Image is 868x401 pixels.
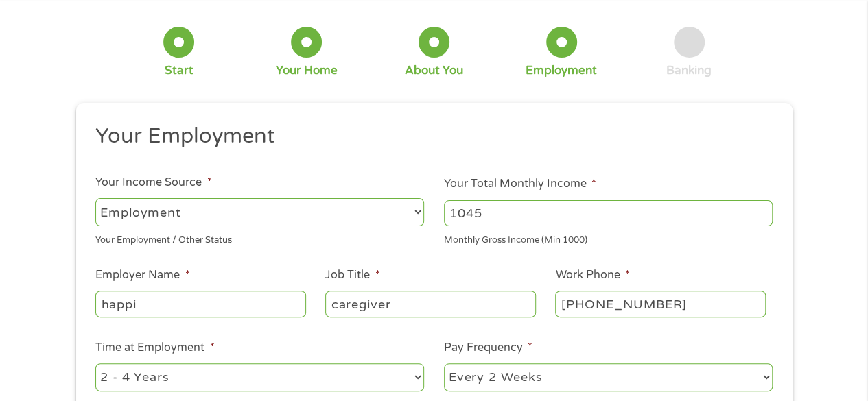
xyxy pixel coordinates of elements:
input: 1800 [444,200,773,226]
div: About You [405,63,463,78]
div: Employment [526,63,597,78]
input: Cashier [325,291,535,317]
div: Your Employment / Other Status [95,229,424,247]
input: Walmart [95,291,305,317]
h2: Your Employment [95,123,762,150]
label: Employer Name [95,268,189,282]
input: (231) 754-4010 [555,291,765,317]
label: Pay Frequency [444,341,532,355]
div: Start [165,63,193,78]
label: Your Income Source [95,175,211,190]
div: Banking [666,63,712,78]
label: Work Phone [555,268,629,282]
label: Job Title [325,268,379,282]
div: Monthly Gross Income (Min 1000) [444,229,773,247]
label: Time at Employment [95,341,214,355]
label: Your Total Monthly Income [444,177,596,191]
div: Your Home [276,63,338,78]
